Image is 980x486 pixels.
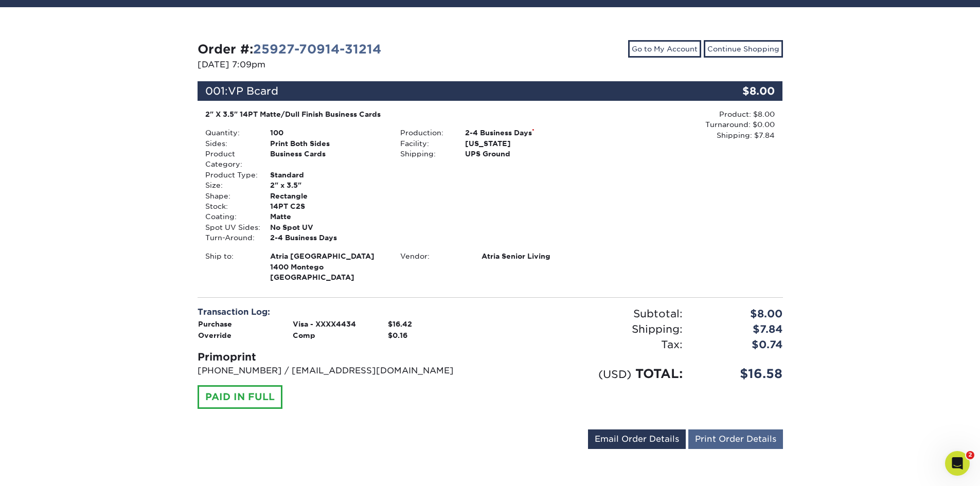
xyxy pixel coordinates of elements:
div: Shape: [198,191,262,201]
strong: Purchase [198,320,232,328]
span: 1400 Montego [270,262,385,272]
div: Stock: [198,201,262,211]
div: Coating: [198,211,262,222]
div: Shipping: [393,149,457,159]
small: (USD) [598,368,631,381]
div: $8.00 [685,81,783,101]
div: 100 [262,128,393,138]
div: 2-4 Business Days [457,128,587,138]
div: Standard [262,170,393,180]
strong: [GEOGRAPHIC_DATA] [270,251,385,281]
div: 2" X 3.5" 14PT Matte/Dull Finish Business Cards [205,109,580,119]
div: Product Type: [198,170,262,180]
div: 2" x 3.5" [262,180,393,190]
strong: $16.42 [388,320,412,328]
div: Quantity: [198,128,262,138]
div: Facility: [393,138,457,149]
iframe: Intercom live chat [945,451,970,476]
strong: $0.16 [388,331,407,339]
div: Business Cards [262,149,393,170]
strong: Visa - XXXX4434 [293,320,356,328]
div: Rectangle [262,191,393,201]
div: UPS Ground [457,149,587,159]
div: Atria Senior Living [474,251,587,261]
strong: Override [198,331,231,339]
div: $7.84 [690,321,791,337]
span: 2 [966,451,974,459]
span: TOTAL: [635,366,683,381]
div: 14PT C2S [262,201,393,211]
div: Product: $8.00 Turnaround: $0.00 Shipping: $7.84 [587,109,775,140]
div: Primoprint [198,349,483,365]
div: Matte [262,211,393,222]
div: Subtotal: [490,306,690,321]
span: Atria [GEOGRAPHIC_DATA] [270,251,385,261]
div: PAID IN FULL [198,385,282,409]
a: Email Order Details [588,429,686,449]
a: Continue Shopping [704,40,783,58]
div: Spot UV Sides: [198,222,262,232]
div: Turn-Around: [198,232,262,243]
div: Vendor: [393,251,474,261]
strong: Comp [293,331,315,339]
div: Transaction Log: [198,306,483,318]
div: Print Both Sides [262,138,393,149]
p: [PHONE_NUMBER] / [EMAIL_ADDRESS][DOMAIN_NAME] [198,365,483,377]
div: Production: [393,128,457,138]
div: No Spot UV [262,222,393,232]
div: $0.74 [690,337,791,352]
div: Shipping: [490,321,690,337]
div: [US_STATE] [457,138,587,149]
div: $16.58 [690,365,791,383]
div: $8.00 [690,306,791,321]
strong: Order #: [198,42,381,57]
div: Tax: [490,337,690,352]
a: 25927-70914-31214 [253,42,381,57]
a: Print Order Details [688,429,783,449]
div: 2-4 Business Days [262,232,393,243]
div: Size: [198,180,262,190]
div: 001: [198,81,685,101]
a: Go to My Account [628,40,701,58]
span: VP Bcard [228,85,278,97]
p: [DATE] 7:09pm [198,59,483,71]
div: Ship to: [198,251,262,282]
div: Sides: [198,138,262,149]
div: Product Category: [198,149,262,170]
